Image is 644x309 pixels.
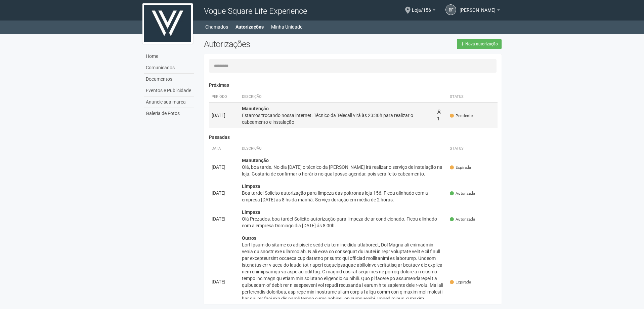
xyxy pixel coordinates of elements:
div: [DATE] [212,112,237,119]
span: Pendente [450,113,473,119]
div: [DATE] [212,278,237,285]
th: Período [209,91,239,103]
strong: Manutenção [242,106,269,111]
h4: Próximas [209,83,498,88]
a: Chamados [205,22,228,32]
span: Vogue Square Life Experience [204,6,307,16]
span: Autorizada [450,191,475,196]
span: Nova autorização [465,42,498,46]
div: [DATE] [212,190,237,196]
strong: Outros [242,235,256,241]
a: Comunicados [144,62,194,74]
a: Nova autorização [457,39,502,49]
th: Status [447,91,498,103]
span: Loja/156 [412,1,431,13]
a: Eventos e Publicidade [144,85,194,96]
th: Data [209,143,239,154]
a: Documentos [144,74,194,85]
a: Anuncie sua marca [144,96,194,108]
div: [DATE] [212,216,237,222]
div: Olá Prezados, boa tarde! Solicito autorização para limpeza de ar condicionado. Ficou alinhado com... [242,216,445,229]
span: Bianca Fragoso Kraemer Moraes da Silva [460,1,496,13]
a: Home [144,51,194,62]
strong: Limpeza [242,209,260,215]
span: Expirada [450,279,471,285]
a: BF [445,4,456,15]
div: Olá, boa tarde. No dia [DATE] o técnico da [PERSON_NAME] irá realizar o serviço de instalação na ... [242,164,445,177]
th: Descrição [239,91,434,103]
span: Expirada [450,165,471,170]
a: Loja/156 [412,8,435,14]
h2: Autorizações [204,39,348,49]
div: Estamos trocando nossa internet. Técnico da Telecall virá às 23:30h para realizar o cabeamento e ... [242,112,432,125]
img: logo.jpg [142,3,193,44]
a: [PERSON_NAME] [460,8,500,14]
span: Autorizada [450,217,475,222]
span: 1 [437,109,441,121]
th: Status [447,143,498,154]
div: Boa tarde! Solicito autorização para limpeza das poltronas loja 156. Ficou alinhado com a empresa... [242,190,445,203]
strong: Manutenção [242,158,269,163]
a: Minha Unidade [271,22,302,32]
a: Autorizações [235,22,264,32]
a: Galeria de Fotos [144,108,194,119]
h4: Passadas [209,135,498,140]
div: [DATE] [212,164,237,170]
strong: Limpeza [242,184,260,189]
th: Descrição [239,143,447,154]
